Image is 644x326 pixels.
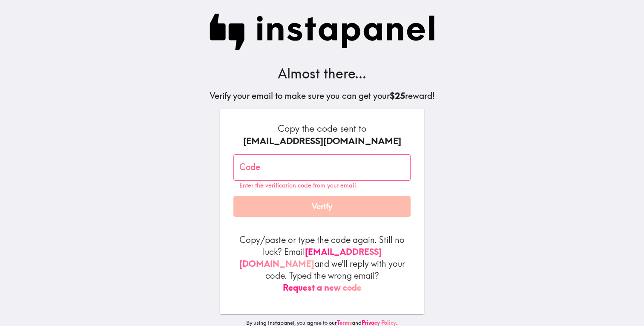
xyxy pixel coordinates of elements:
a: [EMAIL_ADDRESS][DOMAIN_NAME] [239,246,382,269]
a: Terms [337,319,352,326]
h6: Copy the code sent to [233,122,411,147]
img: Instapanel [210,14,435,50]
h5: Verify your email to make sure you can get your reward! [210,90,435,102]
button: Verify [233,196,411,217]
input: xxx_xxx_xxx [233,154,411,181]
b: $25 [390,90,405,101]
button: Request a new code [283,282,362,294]
h3: Almost there... [210,64,435,83]
div: [EMAIL_ADDRESS][DOMAIN_NAME] [233,135,411,147]
a: Privacy Policy [362,319,396,326]
p: Enter the verification code from your email. [239,182,405,189]
p: Copy/paste or type the code again. Still no luck? Email and we'll reply with your code. Typed the... [233,234,411,294]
